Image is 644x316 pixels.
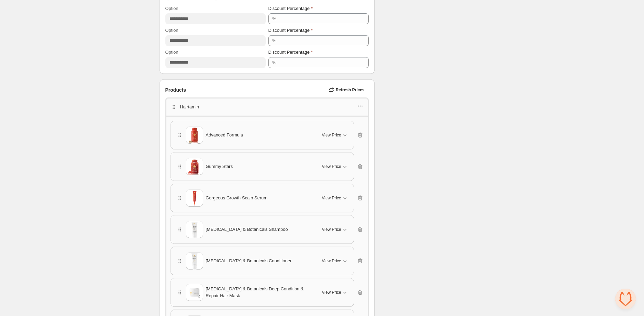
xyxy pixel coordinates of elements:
[318,255,352,266] button: View Price
[336,87,364,93] span: Refresh Prices
[318,193,352,203] button: View Price
[318,224,352,235] button: View Price
[165,49,178,56] label: Option
[273,15,277,22] div: %
[186,189,203,207] img: Gorgeous Growth Scalp Serum
[273,59,277,66] div: %
[322,132,341,138] span: View Price
[322,164,341,169] span: View Price
[206,286,314,299] span: [MEDICAL_DATA] & Botanicals Deep Condition & Repair Hair Mask
[268,27,313,34] label: Discount Percentage
[206,226,288,233] span: [MEDICAL_DATA] & Botanicals Shampoo
[318,130,352,141] button: View Price
[186,284,203,301] img: Biotin & Botanicals Deep Condition & Repair Hair Mask
[318,161,352,172] button: View Price
[322,227,341,232] span: View Price
[206,163,233,170] span: Gummy Stars
[206,132,243,139] span: Advanced Formula
[165,27,178,34] label: Option
[206,195,268,201] span: Gorgeous Growth Scalp Serum
[322,258,341,264] span: View Price
[273,37,277,44] div: %
[326,85,368,95] button: Refresh Prices
[268,5,313,12] label: Discount Percentage
[186,127,203,144] img: Advanced Formula
[165,87,186,93] span: Products
[322,290,341,295] span: View Price
[186,221,203,238] img: Biotin & Botanicals Shampoo
[186,252,203,269] img: Biotin & Botanicals Conditioner
[318,287,352,298] button: View Price
[322,195,341,201] span: View Price
[206,258,292,264] span: [MEDICAL_DATA] & Botanicals Conditioner
[165,5,178,12] label: Option
[615,289,636,309] div: Open chat
[180,104,199,110] p: Hairtamin
[186,158,203,175] img: Gummy Stars
[268,49,313,56] label: Discount Percentage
